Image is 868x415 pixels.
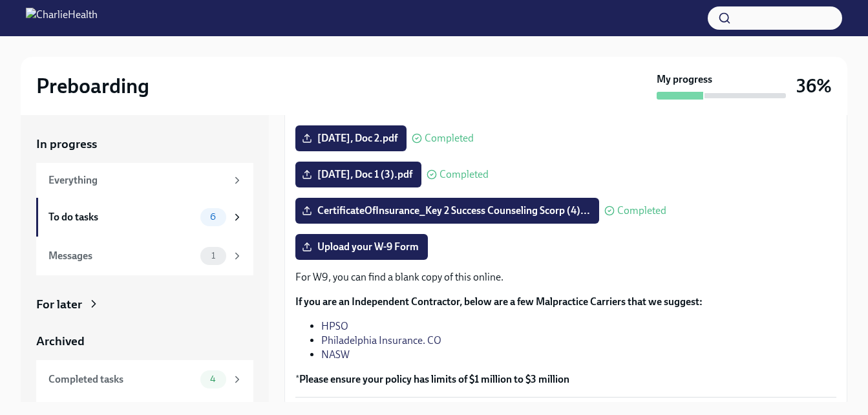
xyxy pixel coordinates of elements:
span: Upload your W-9 Form [304,240,419,253]
strong: Please ensure your policy has limits of $1 million to $3 million [299,373,569,385]
div: To do tasks [48,210,195,224]
a: Completed tasks4 [36,360,253,399]
label: CertificateOfInsurance_Key 2 Success Counseling Scorp (4)... [295,198,599,224]
a: Everything [36,163,253,198]
label: [DATE], Doc 1 (3).pdf [295,162,421,187]
span: Completed [439,169,489,180]
span: 6 [202,212,224,222]
img: CharlieHealth [26,8,98,28]
a: For later [36,296,253,313]
div: Completed tasks [48,372,195,387]
p: For W9, you can find a blank copy of this online. [295,270,836,284]
label: [DATE], Doc 2.pdf [295,125,407,151]
span: Completed [617,206,666,216]
label: Upload your W-9 Form [295,234,428,260]
h3: 36% [796,74,832,98]
h2: Preboarding [36,73,149,99]
a: In progress [36,136,253,153]
span: CertificateOfInsurance_Key 2 Success Counseling Scorp (4)... [304,204,590,217]
a: Messages1 [36,237,253,275]
a: Archived [36,333,253,350]
a: NASW [321,348,350,361]
span: Completed [425,133,474,144]
a: Philadelphia Insurance. CO [321,334,441,346]
span: [DATE], Doc 2.pdf [304,132,397,145]
span: [DATE], Doc 1 (3).pdf [304,168,412,181]
div: Messages [48,249,195,263]
span: 1 [204,251,223,261]
a: To do tasks6 [36,198,253,237]
strong: My progress [657,72,712,87]
div: Everything [48,173,226,187]
a: HPSO [321,320,348,332]
div: For later [36,296,82,313]
strong: If you are an Independent Contractor, below are a few Malpractice Carriers that we suggest: [295,295,703,308]
span: 4 [202,374,224,384]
